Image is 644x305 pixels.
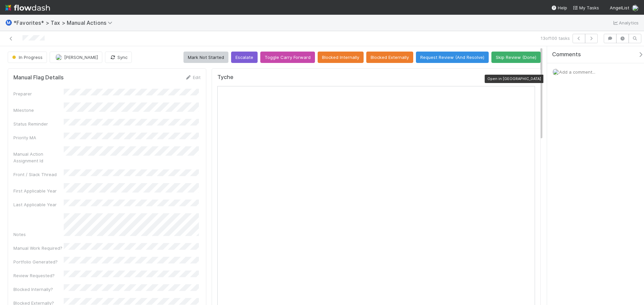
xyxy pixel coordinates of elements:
[5,2,50,13] img: logo-inverted-e16ddd16eac7371096b0.svg
[416,52,489,63] button: Request Review (And Resolve)
[491,52,541,63] button: Skip Review (Done)
[13,171,64,178] div: Front / Slack Thread
[50,52,102,63] button: [PERSON_NAME]
[185,75,201,80] a: Edit
[612,19,639,27] a: Analytics
[13,286,64,293] div: Blocked Internally?
[183,52,228,63] button: Mark Not Started
[13,74,64,81] h5: Manual Flag Details
[551,4,567,11] div: Help
[366,52,413,63] button: Blocked Externally
[13,107,64,113] div: Milestone
[5,20,12,25] span: Ⓜ️
[573,4,599,11] a: My Tasks
[13,258,64,265] div: Portfolio Generated?
[13,19,116,26] span: *Favorites* > Tax > Manual Actions
[13,121,64,127] div: Status Reminder
[552,69,559,75] img: avatar_cfa6ccaa-c7d9-46b3-b608-2ec56ecf97ad.png
[573,5,599,10] span: My Tasks
[13,134,64,141] div: Priority MA
[13,272,64,279] div: Review Requested?
[559,69,595,75] span: Add a comment...
[552,51,581,58] span: Comments
[318,52,364,63] button: Blocked Internally
[13,231,64,238] div: Notes
[217,74,233,81] h5: Tyche
[632,5,639,11] img: avatar_cfa6ccaa-c7d9-46b3-b608-2ec56ecf97ad.png
[13,201,64,208] div: Last Applicable Year
[541,35,570,42] span: 13 of 100 tasks
[231,52,258,63] button: Escalate
[260,52,315,63] button: Toggle Carry Forward
[610,5,629,10] span: AngelList
[13,245,64,251] div: Manual Work Required?
[13,90,64,97] div: Preparer
[64,55,98,60] span: [PERSON_NAME]
[13,151,64,164] div: Manual Action Assignment Id
[13,187,64,194] div: First Applicable Year
[105,52,132,63] button: Sync
[55,54,62,61] img: avatar_cfa6ccaa-c7d9-46b3-b608-2ec56ecf97ad.png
